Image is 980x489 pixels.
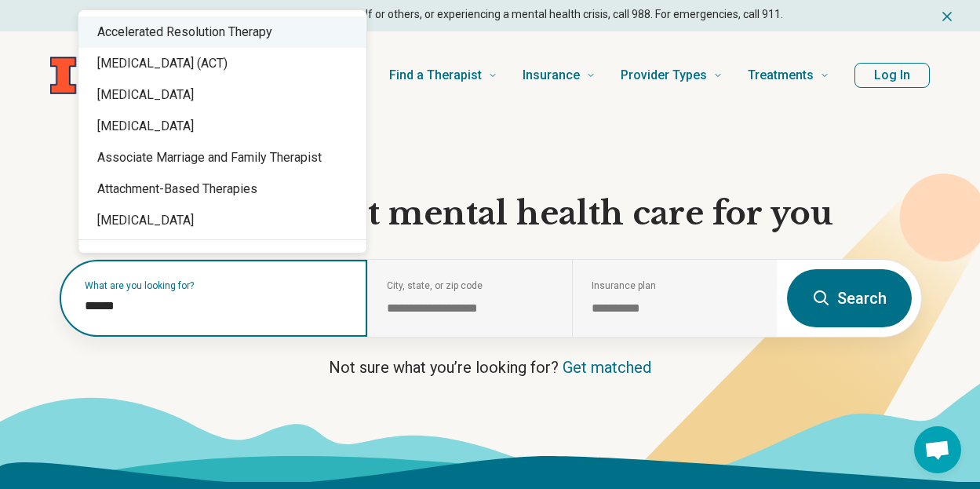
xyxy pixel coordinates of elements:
button: Search [787,269,912,327]
span: Treatments [748,64,814,86]
label: What are you looking for? [85,281,348,290]
div: Accelerated Resolution Therapy [78,16,366,48]
p: Not sure what you’re looking for? [59,356,922,378]
button: Dismiss [939,6,955,25]
p: If you are at risk of harming yourself or others, or experiencing a mental health crisis, call 98... [194,6,783,23]
button: Log In [854,63,930,88]
div: Attachment-Based Therapies [78,173,366,205]
span: Provider Types [621,64,707,86]
div: Associate Marriage and Family Therapist [78,142,366,173]
a: Home page [50,50,278,100]
div: [MEDICAL_DATA] [78,205,366,236]
a: Get matched [563,358,651,377]
span: Insurance [523,64,580,86]
div: [MEDICAL_DATA] [78,111,366,142]
div: Open chat [914,426,961,473]
h1: Find the right mental health care for you [59,193,922,234]
span: Find a Therapist [389,64,482,86]
div: [MEDICAL_DATA] (ACT) [78,48,366,79]
div: [MEDICAL_DATA] [78,79,366,111]
div: Suggestions [78,10,366,284]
